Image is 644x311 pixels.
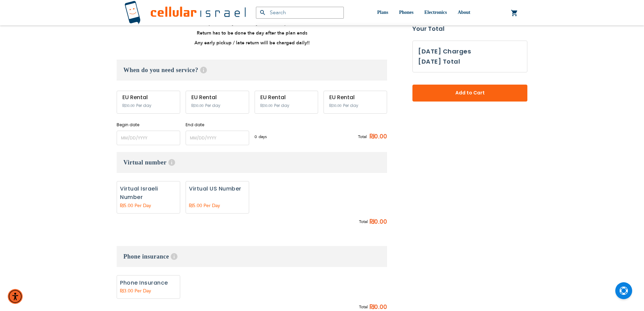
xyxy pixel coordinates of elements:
[260,103,272,108] span: ₪30.00
[458,10,470,15] span: About
[374,217,387,227] span: 0.00
[329,103,341,108] span: ₪30.00
[343,103,358,109] span: Per day
[136,103,151,109] span: Per day
[358,134,367,140] span: Total
[367,132,387,142] span: ₪0.00
[171,253,177,260] span: Help
[117,60,387,81] h3: When do you need service?
[377,10,388,15] span: Plans
[418,46,522,57] h3: [DATE] Charges
[435,90,505,97] span: Add to Cart
[418,57,460,67] h3: [DATE] Total
[200,67,207,73] span: Help
[205,103,220,109] span: Per day
[424,10,447,15] span: Electronics
[117,131,180,145] input: MM/DD/YYYY
[399,10,413,15] span: Phones
[359,304,368,311] span: Total
[191,103,204,108] span: ₪30.00
[124,1,246,25] img: Cellular Israel Logo
[186,122,249,128] label: End date
[117,246,387,267] h3: Phone insurance
[191,94,243,101] div: EU Rental
[122,94,174,101] div: EU Rental
[8,289,23,304] div: Accessibility Menu
[122,103,135,108] span: ₪30.00
[197,30,307,36] strong: Return has to be done the day after the plan ends
[329,94,381,101] div: EU Rental
[359,218,368,225] span: Total
[412,24,527,34] strong: Your Total
[412,85,527,102] button: Add to Cart
[369,217,374,227] span: ₪
[168,159,175,166] span: Help
[117,152,387,173] h3: Virtual number
[260,94,312,101] div: EU Rental
[255,134,259,140] span: 0
[256,7,344,19] input: Search
[259,134,267,140] span: days
[274,103,289,109] span: Per day
[117,122,180,128] label: Begin date
[186,131,249,145] input: MM/DD/YYYY
[194,40,310,46] strong: Any early pickup / late return will be charged daily!!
